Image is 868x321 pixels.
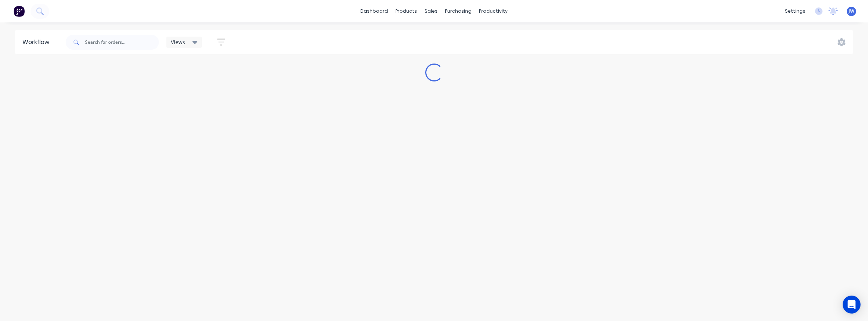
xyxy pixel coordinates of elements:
span: JW [849,8,854,15]
div: purchasing [441,6,475,17]
a: dashboard [357,6,392,17]
span: Views [171,38,185,46]
input: Search for orders... [85,35,159,50]
img: Factory [13,6,25,17]
div: settings [781,6,809,17]
div: Open Intercom Messenger [843,296,861,314]
div: productivity [475,6,511,17]
div: Workflow [22,38,53,47]
div: sales [421,6,441,17]
div: products [392,6,421,17]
